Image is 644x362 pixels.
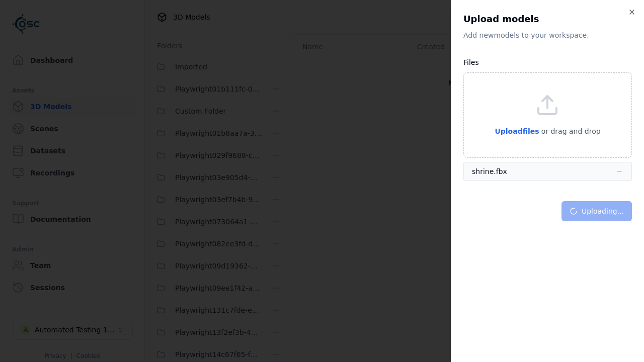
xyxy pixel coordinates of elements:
span: Upload files [495,127,539,135]
div: shrine.fbx [472,166,507,176]
label: Files [463,58,479,66]
h2: Upload models [463,12,632,26]
p: or drag and drop [539,125,601,137]
p: Add new model s to your workspace. [463,30,632,40]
